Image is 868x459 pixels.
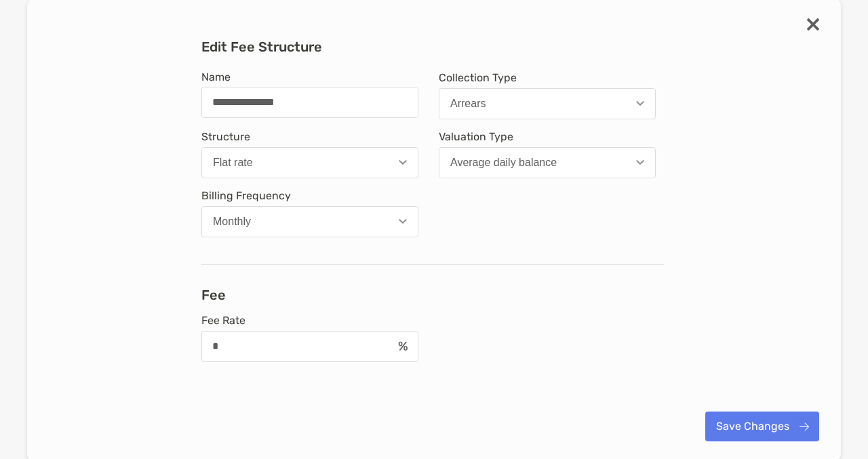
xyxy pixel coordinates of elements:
[450,157,557,169] div: Average daily balance
[636,160,644,165] img: Open dropdown arrow
[201,314,418,327] span: Fee Rate
[399,160,407,165] img: Open dropdown arrow
[439,88,656,119] button: Arrears
[705,412,819,441] button: Save Changes
[201,147,418,178] button: Flat rate
[807,18,819,31] img: close wizard
[201,39,667,55] h3: Edit Fee Structure
[202,340,393,352] input: Fee Rateinput icon
[201,206,418,237] button: Monthly
[439,147,656,178] button: Average daily balance
[213,216,251,228] div: Monthly
[201,130,418,143] span: Structure
[201,287,664,303] h3: Fee
[439,71,656,84] span: Collection Type
[213,157,253,169] div: Flat rate
[201,71,231,83] label: Name
[450,98,486,110] div: Arrears
[201,189,418,202] span: Billing Frequency
[636,101,644,106] img: Open dropdown arrow
[439,130,656,143] span: Valuation Type
[398,341,408,351] img: input icon
[399,219,407,224] img: Open dropdown arrow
